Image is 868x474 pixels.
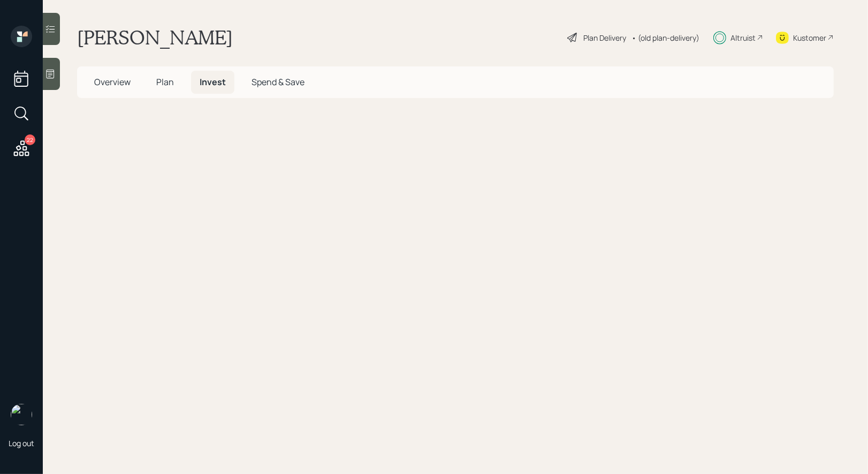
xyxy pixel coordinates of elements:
span: Plan [156,76,174,88]
span: Invest [200,76,226,88]
div: Altruist [730,32,756,43]
div: 22 [25,134,35,145]
div: Plan Delivery [583,32,626,43]
span: Overview [94,76,131,88]
div: Kustomer [793,32,826,43]
span: Spend & Save [252,76,304,88]
img: treva-nostdahl-headshot.png [11,404,32,425]
div: • (old plan-delivery) [631,32,699,43]
h1: [PERSON_NAME] [77,26,233,49]
div: Log out [9,438,34,448]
